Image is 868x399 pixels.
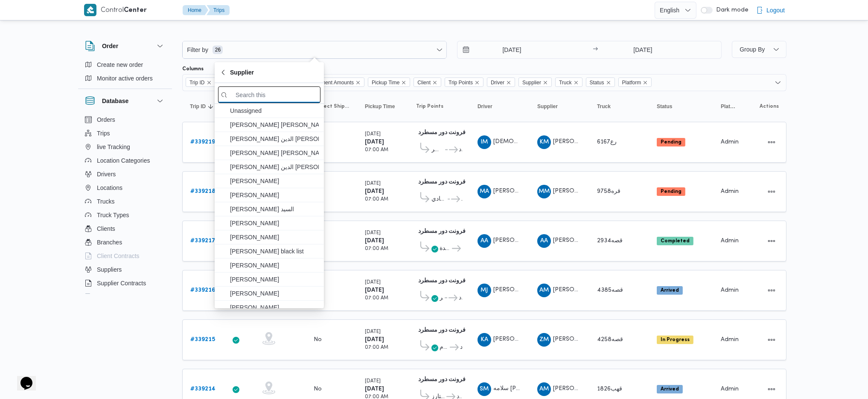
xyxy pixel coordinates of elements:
div: Zaiad Muhammad Said Atris [537,333,551,347]
button: Filter by26 available filters [183,41,446,58]
b: [DATE] [365,386,384,392]
span: قهب1826 [597,386,622,392]
span: Platform [721,103,736,110]
button: Open list of options [775,79,781,86]
div: Muhammad Jmail Omar Abadallah [478,284,491,297]
span: Devices [97,292,118,302]
button: Actions [765,234,778,248]
span: AM [539,284,549,297]
span: Truck [597,103,611,110]
span: سلامه [PERSON_NAME] [493,386,559,391]
span: [PERSON_NAME] [PERSON_NAME] [493,238,592,243]
button: Remove Client from selection in this group [432,80,437,85]
button: Suppliers [82,263,169,276]
span: IM [481,135,488,149]
a: #339217 [190,236,216,246]
svg: Sorted in descending order [207,103,214,110]
div: Muhammad Mahmood Ahmad Msaaod [537,185,551,198]
div: Abadallah Aid Abadalsalam Abadalihafz [537,234,551,248]
span: Supplier [230,67,254,78]
span: AA [540,234,548,248]
span: [PERSON_NAME] [PERSON_NAME] [553,238,652,243]
span: [PERSON_NAME] [230,190,319,200]
small: 07:00 AM [365,296,388,301]
span: Trip ID; Sorted in descending order [190,103,206,110]
span: [PERSON_NAME] [230,232,319,242]
span: Pending [657,187,685,196]
b: Completed [661,238,690,244]
span: [PERSON_NAME] [230,274,319,284]
span: Clients [97,224,115,234]
button: Create new order [82,58,169,72]
span: [PERSON_NAME] [230,302,319,313]
span: Branches [97,237,122,247]
span: Completed [657,237,693,245]
span: Drivers [97,169,116,179]
button: Trips [207,5,230,15]
button: Remove Trip ID from selection in this group [207,80,212,85]
button: Orders [82,113,169,126]
small: [DATE] [365,280,381,285]
span: Admin [721,386,739,392]
span: قسم أول مدينة نصر [431,145,444,155]
span: [PERSON_NAME] [230,218,319,228]
span: Status [586,78,615,87]
button: Driver [474,100,525,113]
span: [PERSON_NAME] [PERSON_NAME] [553,287,652,293]
div: Khidhuir Muhammad Tlbah Hamid [537,135,551,149]
span: Driver [478,103,492,110]
a: #339218 [190,187,216,197]
span: Admin [721,337,739,342]
span: Trips [97,128,110,138]
button: Monitor active orders [82,72,169,85]
button: Group By [732,41,786,58]
button: Home [183,5,208,15]
span: Locations [97,183,122,193]
b: فرونت دور مسطرد [418,377,466,382]
b: Center [124,7,147,14]
button: Remove Trip Points from selection in this group [475,80,480,85]
small: [DATE] [365,181,381,186]
span: قره9758 [597,189,620,194]
button: Remove Supplier from selection in this group [543,80,548,85]
input: Press the down key to open a popover containing a calendar. [457,41,554,58]
button: Actions [765,185,778,198]
button: Remove Pickup Time from selection in this group [401,80,406,85]
button: Remove Collect Shipment Amounts from selection in this group [355,80,361,85]
button: Order [85,41,165,51]
button: Supplier [215,62,324,83]
div: No [314,336,322,344]
small: [DATE] [365,132,381,137]
span: MJ [481,284,488,297]
button: Locations [82,181,169,195]
div: Abadalwahd Muhammad Ahmad Msaad [537,382,551,396]
span: [PERSON_NAME] [553,336,602,342]
span: قصه2934 [597,238,623,244]
h3: Database [102,96,128,106]
span: [PERSON_NAME] [553,386,602,391]
span: [PERSON_NAME] [PERSON_NAME] [553,188,652,194]
small: 07:00 AM [365,345,388,350]
span: [PERSON_NAME] [PERSON_NAME] ابو القاسم [230,120,319,130]
span: [PERSON_NAME] الدين [PERSON_NAME] [230,162,319,172]
span: طلبات مارت - زهراء المعادي [431,194,446,204]
div: No [314,385,322,393]
button: Supplier [534,100,585,113]
span: رع6167 [597,139,617,145]
a: #339216 [190,285,216,296]
small: [DATE] [365,231,381,235]
button: Actions [765,135,778,149]
button: Clients [82,222,169,235]
b: # 339215 [190,337,215,342]
span: [PERSON_NAME] black list [230,246,319,256]
b: فرونت دور مسطرد [418,278,466,284]
span: [DEMOGRAPHIC_DATA] [PERSON_NAME] [PERSON_NAME] [493,139,662,144]
div: Database [78,113,172,297]
span: Supplier [522,78,541,87]
b: In Progress [661,337,690,342]
span: KM [539,135,549,149]
span: [PERSON_NAME] [PERSON_NAME] [493,336,592,342]
b: # 339219 [190,139,215,145]
input: Press the down key to open a popover containing a calendar. [600,41,685,58]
